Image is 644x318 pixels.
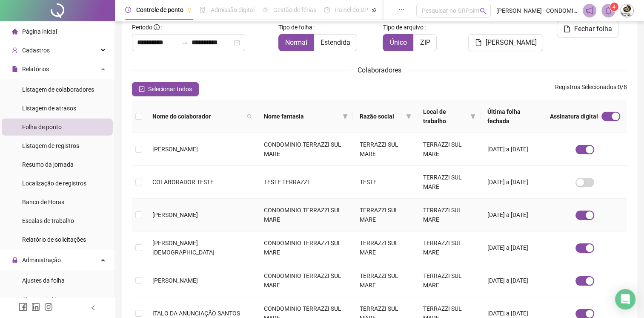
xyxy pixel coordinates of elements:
span: Listagem de registros [22,142,79,149]
span: Ajustes da folha [22,277,65,284]
span: info-circle [154,24,160,30]
span: Tipo de folha [278,23,312,32]
td: CONDOMINIO TERRAZZI SUL MARE [257,264,353,297]
span: Período [132,24,152,31]
span: [PERSON_NAME] [152,146,198,153]
span: Nome do colaborador [152,112,243,121]
span: file [12,66,18,72]
span: Local de trabalho [423,107,467,126]
span: check-square [139,86,145,92]
span: Fechar folha [574,24,612,34]
span: bell [604,7,612,14]
td: CONDOMINIO TERRAZZI SUL MARE [257,231,353,264]
span: Ajustes rápidos [22,296,63,303]
span: sun [262,7,268,13]
span: ZIP [420,38,430,46]
span: ITALO DA ANUNCIAÇÃO SANTOS [152,310,240,317]
span: search [480,8,486,14]
span: Folha de ponto [22,124,62,130]
button: [PERSON_NAME] [468,34,543,51]
span: Banco de Horas [22,199,64,205]
span: Controle de ponto [136,6,183,13]
td: TERRAZZI SUL MARE [416,231,480,264]
span: Página inicial [22,28,57,35]
span: Selecionar todos [148,84,192,94]
span: filter [470,114,475,119]
td: TERRAZZI SUL MARE [416,199,480,231]
span: Colaboradores [358,66,401,74]
span: instagram [44,303,53,311]
span: Tipo de arquivo [383,23,423,32]
span: Assinatura digital [550,112,598,121]
td: TERRAZZI SUL MARE [353,133,416,166]
span: Gestão de férias [273,6,316,13]
span: search [247,114,252,119]
span: user-add [12,47,18,53]
img: 90818 [621,4,633,17]
td: TESTE TERRAZZI [257,166,353,199]
span: search [245,110,254,123]
span: Relatórios [22,66,49,72]
span: [PERSON_NAME] - CONDOMINIO TERRAZZI SUL MARE [496,6,577,15]
span: : 0 / 8 [555,82,627,96]
span: to [181,39,188,46]
td: CONDOMINIO TERRAZZI SUL MARE [257,199,353,231]
td: [DATE] a [DATE] [481,231,543,264]
span: [PERSON_NAME] [485,38,536,48]
span: filter [406,114,411,119]
td: [DATE] a [DATE] [481,133,543,166]
td: TERRAZZI SUL MARE [416,264,480,297]
span: home [12,29,18,35]
span: ellipsis [398,7,404,13]
td: [DATE] a [DATE] [481,199,543,231]
span: Painel do DP [335,6,368,13]
span: Cadastros [22,47,50,54]
sup: 4 [610,3,618,11]
button: Fechar folha [557,20,618,38]
td: TERRAZZI SUL MARE [416,133,480,166]
span: Razão social [360,112,403,121]
span: Listagem de atrasos [22,105,76,112]
span: notification [586,7,593,14]
span: Escalas de trabalho [22,217,74,224]
td: TERRAZZI SUL MARE [353,231,416,264]
span: filter [343,114,348,119]
span: file-done [200,7,206,13]
span: pushpin [187,8,192,13]
span: [PERSON_NAME] [152,211,198,218]
span: 4 [613,4,615,10]
span: Admissão digital [211,6,255,13]
td: TERRAZZI SUL MARE [353,199,416,231]
span: Listagem de colaboradores [22,86,94,93]
td: TERRAZZI SUL MARE [416,166,480,199]
span: filter [404,110,413,123]
span: Único [389,38,406,46]
span: pushpin [372,8,377,13]
td: [DATE] a [DATE] [481,264,543,297]
span: clock-circle [125,7,131,13]
span: Normal [285,38,307,46]
td: CONDOMINIO TERRAZZI SUL MARE [257,133,353,166]
span: Nome fantasia [264,112,340,121]
span: dashboard [324,7,330,13]
span: Localização de registros [22,180,86,187]
span: [PERSON_NAME][DEMOGRAPHIC_DATA] [152,240,215,256]
span: swap-right [181,39,188,46]
td: TERRAZZI SUL MARE [353,264,416,297]
td: [DATE] a [DATE] [481,166,543,199]
span: filter [341,110,349,123]
button: Selecionar todos [132,82,199,96]
span: Administração [22,257,61,263]
span: COLABORADOR TESTE [152,179,214,185]
span: file [475,39,482,46]
div: Open Intercom Messenger [615,289,635,309]
span: lock [12,257,18,263]
span: left [90,305,96,311]
span: filter [469,105,477,127]
span: Estendida [321,38,350,46]
span: Registros Selecionados [555,84,616,90]
span: file [564,26,570,32]
td: TESTE [353,166,416,199]
span: [PERSON_NAME] [152,277,198,284]
span: Relatório de solicitações [22,236,86,243]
